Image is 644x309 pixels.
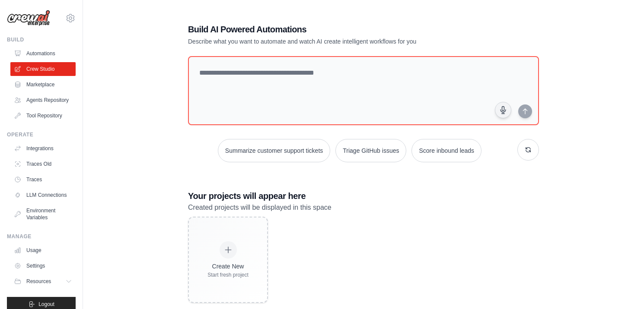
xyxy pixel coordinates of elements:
a: Agents Repository [10,93,76,107]
button: Score inbound leads [411,139,481,162]
a: Tool Repository [10,109,76,123]
div: Create New [207,262,249,271]
a: Crew Studio [10,62,76,76]
a: Settings [10,259,76,273]
div: Manage [7,233,76,240]
a: Environment Variables [10,204,76,224]
h1: Build AI Powered Automations [188,23,478,35]
h3: Your projects will appear here [188,190,539,202]
div: Operate [7,131,76,138]
span: Logout [38,301,54,308]
p: Describe what you want to automate and watch AI create intelligent workflows for you [188,37,478,46]
a: Traces Old [10,157,76,171]
button: Get new suggestions [517,139,539,161]
a: LLM Connections [10,188,76,202]
p: Created projects will be displayed in this space [188,202,539,213]
button: Triage GitHub issues [335,139,406,162]
button: Resources [10,274,76,288]
button: Click to speak your automation idea [495,102,511,118]
div: Start fresh project [207,271,249,278]
a: Automations [10,47,76,60]
a: Usage [10,243,76,257]
span: Resources [26,278,51,285]
img: Logo [7,10,50,26]
a: Integrations [10,142,76,155]
button: Summarize customer support tickets [218,139,330,162]
a: Marketplace [10,78,76,91]
div: Build [7,36,76,43]
a: Traces [10,173,76,186]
